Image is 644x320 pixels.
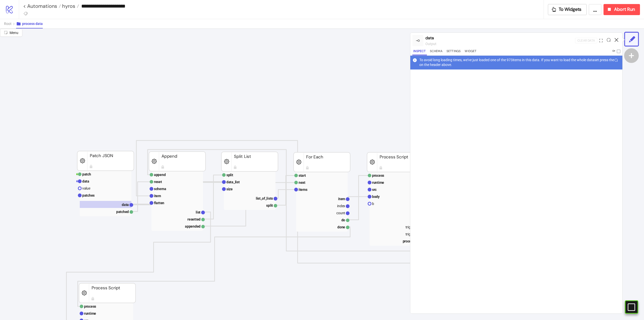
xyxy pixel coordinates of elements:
text: size [226,187,233,191]
button: Inspect [412,49,427,55]
text: patch [82,172,91,176]
button: Root [4,19,16,28]
text: data [82,179,89,183]
button: To Widgets [548,4,587,15]
text: runtime [84,311,96,315]
div: output [425,41,575,47]
span: Root [4,22,12,26]
text: patches [82,193,95,197]
text: data [122,203,129,207]
text: next [299,181,305,185]
span: To Widgets [559,7,582,12]
button: Abort Run [603,4,640,15]
text: index [337,204,345,208]
a: hyros [61,4,79,9]
text: runtime [372,181,384,185]
text: b [372,202,374,206]
span: expand [599,39,603,42]
text: split [226,173,233,177]
button: process data [16,19,43,28]
div: data [425,35,575,41]
span: Abort Run [614,7,635,12]
text: flatten [154,201,164,205]
text: list [196,210,200,214]
text: start [299,173,306,177]
text: data_list [226,180,240,184]
text: body [372,195,380,199]
button: ... [589,4,601,15]
text: reset [154,180,162,184]
span: Menu [10,31,18,35]
button: Schema [429,49,444,55]
text: item [154,194,161,198]
span: hyros [61,3,75,9]
button: Settings [446,49,462,55]
span: radius-bottomright [4,31,8,34]
text: value [82,186,90,190]
text: schema [154,187,166,191]
span: process data [22,22,43,26]
text: src [372,188,377,192]
text: process [84,304,96,308]
text: items [299,188,307,192]
text: process [372,173,384,177]
text: count [336,211,345,215]
text: append [154,173,166,177]
button: Widget [464,49,477,55]
a: < Automations [23,4,61,9]
div: To avoid long loading times, we've just loaded one of the 973 items in this data. If you want to ... [419,58,620,67]
text: list_of_lists [256,196,273,200]
text: item [338,197,345,201]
